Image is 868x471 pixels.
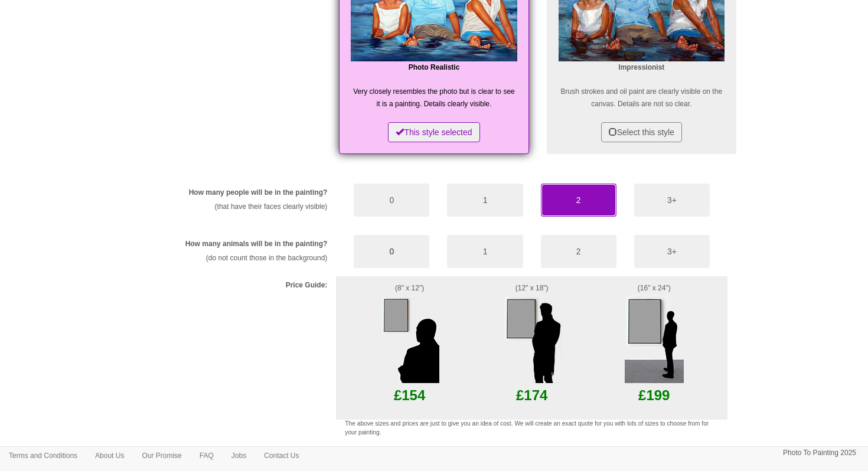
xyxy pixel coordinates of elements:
a: Jobs [223,447,255,465]
img: Example size of a large painting [625,295,684,383]
label: Price Guide: [286,280,328,290]
p: £154 [345,383,474,408]
p: Photo To Painting 2025 [783,447,856,459]
img: Example size of a small painting [380,295,439,383]
img: Example size of a Midi painting [502,295,562,383]
a: FAQ [191,447,223,465]
p: Impressionist [559,61,725,74]
p: (do not count those in the background) [149,252,327,264]
button: 0 [354,184,429,217]
p: (8" x 12") [345,282,474,295]
p: Photo Realistic [351,61,517,74]
button: Select this style [601,122,682,142]
label: How many animals will be in the painting? [185,239,328,249]
p: (12" x 18") [492,282,572,295]
button: 1 [447,184,523,217]
label: How many people will be in the painting? [189,188,328,198]
p: £174 [492,383,572,408]
p: Very closely resembles the photo but is clear to see it is a painting. Details clearly visible. [351,86,517,110]
button: This style selected [388,122,479,142]
button: 3+ [634,235,710,268]
button: 0 [354,235,429,268]
button: 2 [541,235,616,268]
button: 1 [447,235,523,268]
a: Contact Us [255,447,308,465]
p: The above sizes and prices are just to give you an idea of cost. We will create an exact quote fo... [345,420,719,437]
p: (16" x 24") [589,282,719,295]
button: 3+ [634,184,710,217]
a: Our Promise [133,447,190,465]
button: 2 [541,184,616,217]
p: (that have their faces clearly visible) [149,201,327,213]
p: £199 [589,383,719,408]
a: About Us [86,447,133,465]
p: Brush strokes and oil paint are clearly visible on the canvas. Details are not so clear. [559,86,725,110]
